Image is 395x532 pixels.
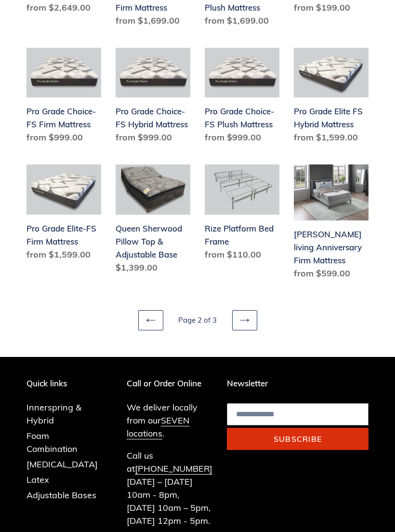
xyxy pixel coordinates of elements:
[26,474,49,485] a: Latex
[205,164,279,264] a: Rize Platform Bed Frame
[127,449,212,527] p: Call us at [DATE] – [DATE] 10am - 8pm, [DATE] 10am – 5pm, [DATE] 12pm - 5pm.
[294,48,369,148] a: Pro Grade Elite FS Hybrid Mattress
[165,315,230,326] li: Page 2 of 3
[294,164,369,284] a: Scott living Anniversary Firm Mattress
[135,463,212,475] a: [PHONE_NUMBER]
[127,415,189,439] a: SEVEN locations
[227,428,369,450] button: Subscribe
[116,48,190,148] a: Pro Grade Choice-FS Hybrid Mattress
[205,48,279,148] a: Pro Grade Choice-FS Plush Mattress
[26,459,98,470] a: [MEDICAL_DATA]
[227,379,369,388] p: Newsletter
[127,401,212,440] p: We deliver locally from our .
[26,48,101,148] a: Pro Grade Choice-FS Firm Mattress
[274,434,322,444] span: Subscribe
[26,490,96,501] a: Adjustable Bases
[26,402,81,426] a: Innerspring & Hybrid
[26,430,78,454] a: Foam Combination
[127,379,212,388] p: Call or Order Online
[116,164,190,277] a: Queen Sherwood Pillow Top & Adjustable Base
[26,379,112,388] p: Quick links
[26,164,101,264] a: Pro Grade Elite-FS Firm Mattress
[227,403,369,425] input: Email address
